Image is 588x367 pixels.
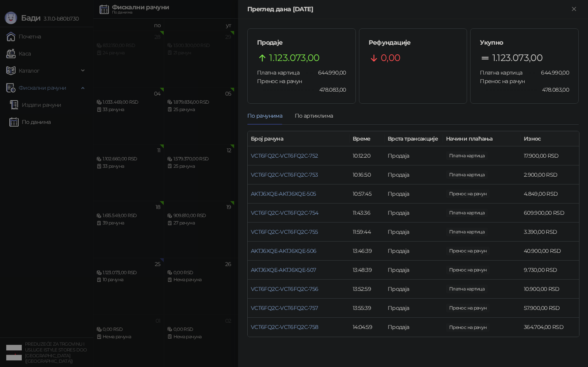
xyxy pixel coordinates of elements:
[480,78,525,85] span: Пренос на рачун
[350,242,385,261] td: 13:46:39
[521,318,579,337] td: 364.704,00 RSD
[480,69,522,76] span: Платна картица
[251,247,317,254] a: AKTJ6XQE-AKTJ6XQE-506
[385,223,443,242] td: Продаја
[446,323,490,332] span: 364.704,00
[535,68,569,77] span: 644.990,00
[521,165,579,184] td: 2.900,00 RSD
[446,247,490,255] span: 40.900,00
[257,78,302,85] span: Пренос на рачун
[480,38,569,47] h5: Укупно
[350,299,385,318] td: 13:55:39
[385,146,443,165] td: Продаја
[251,228,318,235] a: VCT6FQ2C-VCT6FQ2C-755
[350,318,385,337] td: 14:04:59
[446,266,490,274] span: 9.730,00
[350,261,385,280] td: 13:48:39
[521,261,579,280] td: 9.730,00 RSD
[521,299,579,318] td: 57.900,00 RSD
[251,209,318,216] a: VCT6FQ2C-VCT6FQ2C-754
[492,50,542,65] span: 1.123.073,00
[251,304,318,311] a: VCT6FQ2C-VCT6FQ2C-757
[350,184,385,204] td: 10:57:45
[443,131,521,146] th: Начини плаћања
[446,304,490,312] span: 57.900,00
[251,152,318,159] a: VCT6FQ2C-VCT6FQ2C-752
[314,85,346,94] span: 478.083,00
[248,131,350,146] th: Број рачуна
[295,111,333,120] div: По артиклима
[446,209,488,217] span: 609.900,00
[350,280,385,299] td: 13:52:59
[521,223,579,242] td: 3.390,00 RSD
[385,165,443,184] td: Продаја
[385,184,443,204] td: Продаја
[446,285,488,293] span: 10.900,00
[385,204,443,223] td: Продаја
[385,131,443,146] th: Врста трансакције
[247,111,282,120] div: По рачунима
[385,261,443,280] td: Продаја
[521,146,579,165] td: 17.900,00 RSD
[251,171,318,178] a: VCT6FQ2C-VCT6FQ2C-753
[385,318,443,337] td: Продаја
[269,50,319,65] span: 1.123.073,00
[521,280,579,299] td: 10.900,00 RSD
[251,285,318,292] a: VCT6FQ2C-VCT6FQ2C-756
[257,38,346,47] h5: Продаје
[251,190,316,197] a: AKTJ6XQE-AKTJ6XQE-505
[385,242,443,261] td: Продаја
[446,228,488,236] span: 3.390,00
[537,85,569,94] span: 478.083,00
[251,266,316,273] a: AKTJ6XQE-AKTJ6XQE-507
[381,50,400,65] span: 0,00
[385,280,443,299] td: Продаја
[350,131,385,146] th: Време
[569,5,579,14] button: Close
[251,324,318,330] a: VCT6FQ2C-VCT6FQ2C-758
[521,184,579,204] td: 4.849,00 RSD
[521,204,579,223] td: 609.900,00 RSD
[521,131,579,146] th: Износ
[385,299,443,318] td: Продаја
[350,223,385,242] td: 11:59:44
[350,146,385,165] td: 10:12:20
[369,38,458,47] h5: Рефундације
[257,69,299,76] span: Платна картица
[446,151,488,160] span: 17.900,00
[446,190,490,198] span: 4.849,00
[446,170,488,179] span: 2.900,00
[521,242,579,261] td: 40.900,00 RSD
[313,68,346,77] span: 644.990,00
[350,204,385,223] td: 11:43:36
[350,165,385,184] td: 10:16:50
[247,5,569,14] div: Преглед дана [DATE]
